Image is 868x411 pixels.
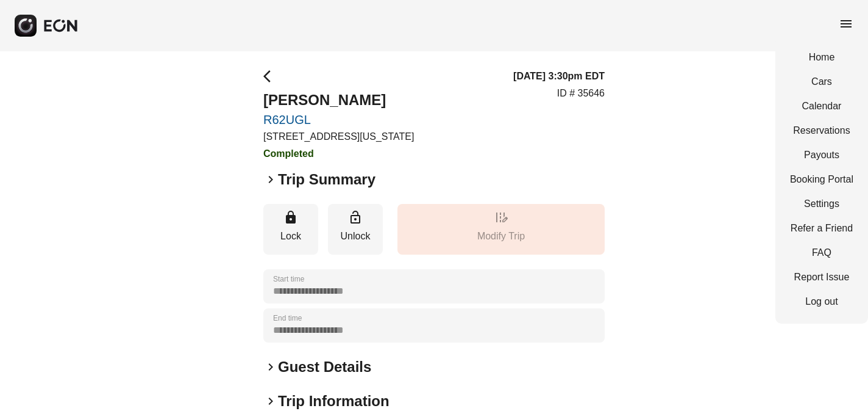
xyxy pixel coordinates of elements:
[790,123,853,138] a: Reservations
[790,270,853,285] a: Report Issue
[278,170,375,189] h2: Trip Summary
[790,50,853,65] a: Home
[263,204,318,255] button: Lock
[263,112,414,127] a: R62UGL
[283,210,298,225] span: lock
[278,357,371,377] h2: Guest Details
[839,16,853,31] span: menu
[348,210,363,225] span: lock_open
[263,90,414,110] h2: [PERSON_NAME]
[263,69,278,84] span: arrow_back_ios
[263,360,278,374] span: keyboard_arrow_right
[263,129,414,144] p: [STREET_ADDRESS][US_STATE]
[790,75,853,89] a: Cars
[790,99,853,114] a: Calendar
[263,147,414,161] h3: Completed
[790,148,853,162] a: Payouts
[790,294,853,309] a: Log out
[334,229,377,244] p: Unlock
[790,221,853,236] a: Refer a Friend
[557,86,605,101] p: ID # 35646
[790,172,853,187] a: Booking Portal
[513,69,605,84] h3: [DATE] 3:30pm EDT
[790,246,853,260] a: FAQ
[278,391,390,411] h2: Trip Information
[790,197,853,211] a: Settings
[263,394,278,409] span: keyboard_arrow_right
[263,172,278,187] span: keyboard_arrow_right
[269,229,312,244] p: Lock
[328,204,383,255] button: Unlock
